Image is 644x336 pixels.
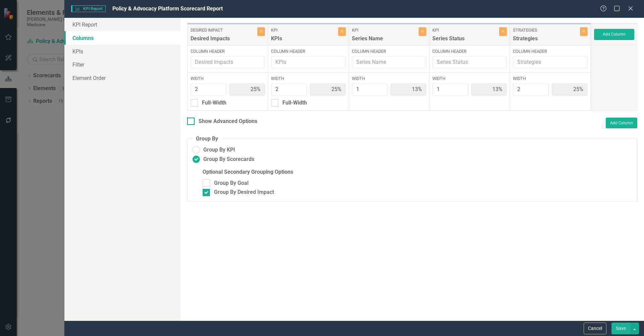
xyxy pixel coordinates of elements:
label: Column Header [352,48,426,54]
div: Group By Goal [214,179,249,187]
label: Width [513,76,588,82]
button: Save [611,323,630,334]
label: Strategies [513,27,578,33]
div: Strategies [513,35,578,46]
label: Width [191,76,265,82]
label: Optional Secondary Grouping Options [203,168,632,176]
label: Column Header [432,48,507,54]
label: Width [432,76,507,82]
a: Filter [64,58,180,71]
div: Series Status [432,35,497,46]
input: Column Width [352,83,388,96]
label: KPI [271,27,336,33]
label: KPI [432,27,497,33]
label: Width [271,76,345,82]
div: Show Advanced Options [199,118,257,125]
label: Desired Impact [191,27,256,33]
input: Series Name [352,56,426,69]
span: Policy & Advocacy Platform Scorecard Report [112,5,223,12]
label: KPI [352,27,417,33]
button: Cancel [584,323,606,334]
div: Series Name [352,35,417,46]
label: Column Header [513,48,588,54]
a: KPIs [64,45,180,58]
button: Add Column [594,29,634,40]
input: Column Width [513,83,549,96]
legend: Group By [193,135,221,143]
label: Column Header [271,48,345,54]
input: Series Status [432,56,507,69]
input: Column Width [271,83,307,96]
div: Full-Width [282,99,307,107]
input: KPIs [271,56,345,69]
div: Desired Impacts [191,35,256,46]
label: Width [352,76,426,82]
span: KPI Report [71,5,106,12]
div: Full-Width [202,99,226,107]
input: Strategies [513,56,588,69]
button: Add Column [606,118,637,128]
input: Column Width [432,83,468,96]
span: Group By Scorecards [203,156,254,163]
a: Element Order [64,71,180,85]
input: Desired Impacts [191,56,265,69]
div: KPIs [271,35,336,46]
a: Columns [64,31,180,45]
label: Column Header [191,48,265,54]
input: Column Width [191,83,226,96]
div: Group By Desired Impact [214,188,274,196]
a: KPI Report [64,18,180,31]
span: Group By KPI [203,146,235,154]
